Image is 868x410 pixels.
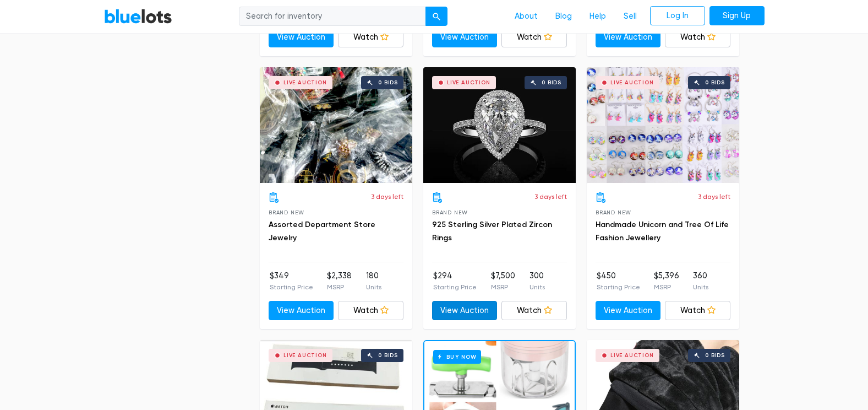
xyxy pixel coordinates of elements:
[366,282,381,292] p: Units
[705,80,725,85] div: 0 bids
[283,353,327,358] div: Live Auction
[239,7,426,26] input: Search for inventory
[423,67,576,183] a: Live Auction 0 bids
[654,270,679,292] li: $5,396
[432,209,468,215] span: Brand New
[597,270,640,292] li: $450
[432,28,498,47] a: View Auction
[506,6,547,27] a: About
[269,209,304,215] span: Brand New
[587,67,739,183] a: Live Auction 0 bids
[501,28,567,47] a: Watch
[615,6,646,27] a: Sell
[378,80,398,85] div: 0 bids
[650,6,705,26] a: Log In
[269,220,375,242] a: Assorted Department Store Jewelry
[270,282,313,292] p: Starting Price
[596,209,631,215] span: Brand New
[596,301,661,321] a: View Auction
[610,353,654,358] div: Live Auction
[433,270,477,292] li: $294
[581,6,615,27] a: Help
[378,353,398,358] div: 0 bids
[270,270,313,292] li: $349
[432,220,552,242] a: 925 Sterling Silver Plated Zircon Rings
[596,28,661,47] a: View Auction
[693,282,708,292] p: Units
[432,301,498,321] a: View Auction
[547,6,581,27] a: Blog
[433,350,481,364] h6: Buy Now
[283,80,327,85] div: Live Auction
[596,220,729,242] a: Handmade Unicorn and Tree Of Life Fashion Jewellery
[654,282,679,292] p: MSRP
[705,353,725,358] div: 0 bids
[542,80,561,85] div: 0 bids
[327,282,352,292] p: MSRP
[447,80,490,85] div: Live Auction
[665,301,730,321] a: Watch
[104,8,172,24] a: BlueLots
[698,192,730,202] p: 3 days left
[338,28,403,47] a: Watch
[501,301,567,321] a: Watch
[338,301,403,321] a: Watch
[327,270,352,292] li: $2,338
[366,270,381,292] li: 180
[610,80,654,85] div: Live Auction
[597,282,640,292] p: Starting Price
[491,282,515,292] p: MSRP
[260,67,412,183] a: Live Auction 0 bids
[269,28,334,47] a: View Auction
[529,270,545,292] li: 300
[269,301,334,321] a: View Auction
[693,270,708,292] li: 360
[665,28,730,47] a: Watch
[529,282,545,292] p: Units
[491,270,515,292] li: $7,500
[433,282,477,292] p: Starting Price
[371,192,403,202] p: 3 days left
[709,6,765,26] a: Sign Up
[534,192,567,202] p: 3 days left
